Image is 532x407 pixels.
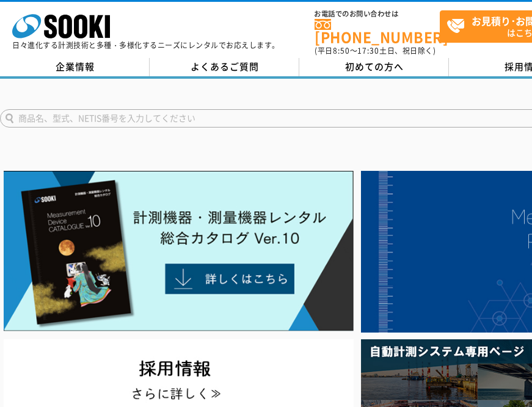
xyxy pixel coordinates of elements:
[315,45,435,56] span: (平日 ～ 土日、祝日除く)
[4,171,354,331] img: Catalog Ver10
[315,19,440,44] a: [PHONE_NUMBER]
[357,45,379,56] span: 17:30
[315,10,440,18] span: お電話でのお問い合わせは
[299,58,449,76] a: 初めての方へ
[150,58,299,76] a: よくあるご質問
[345,60,404,73] span: 初めての方へ
[12,41,280,49] p: 日々進化する計測技術と多種・多様化するニーズにレンタルでお応えします。
[333,45,350,56] span: 8:50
